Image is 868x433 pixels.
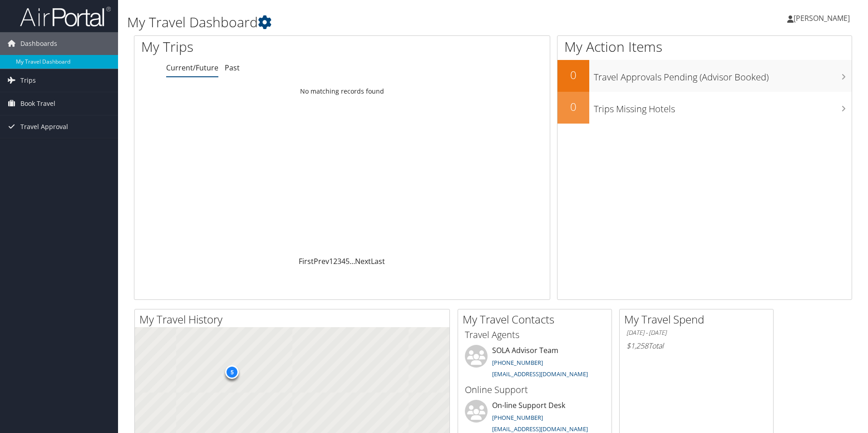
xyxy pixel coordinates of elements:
a: First [299,256,314,266]
a: Current/Future [166,63,218,73]
h1: My Action Items [557,37,852,56]
h2: 0 [557,99,589,114]
div: 5 [225,365,239,379]
h2: My Travel Spend [624,312,773,327]
a: 0Trips Missing Hotels [557,92,852,124]
a: Past [225,63,240,73]
span: Book Travel [20,92,55,115]
span: … [350,256,355,266]
h1: My Travel Dashboard [127,13,615,32]
h2: My Travel Contacts [463,312,612,327]
a: 0Travel Approvals Pending (Advisor Booked) [557,60,852,92]
h6: [DATE] - [DATE] [626,328,766,337]
a: 5 [345,256,350,266]
h3: Travel Agents [465,328,605,341]
a: 4 [341,256,345,266]
span: Travel Approval [20,115,68,138]
span: Trips [20,69,36,92]
h3: Online Support [465,383,605,396]
h6: Total [626,341,766,351]
li: SOLA Advisor Team [460,345,609,382]
h2: My Travel History [139,312,449,327]
td: No matching records found [134,83,550,100]
a: [EMAIL_ADDRESS][DOMAIN_NAME] [492,370,588,378]
h1: My Trips [141,37,370,56]
a: 3 [337,256,341,266]
h3: Trips Missing Hotels [594,98,852,115]
span: $1,258 [626,341,648,351]
a: [PHONE_NUMBER] [492,358,543,367]
span: [PERSON_NAME] [794,13,850,23]
a: [PHONE_NUMBER] [492,413,543,422]
a: 2 [333,256,337,266]
a: [PERSON_NAME] [787,5,859,32]
span: Dashboards [20,32,57,55]
h3: Travel Approvals Pending (Advisor Booked) [594,66,852,84]
a: Last [371,256,385,266]
a: [EMAIL_ADDRESS][DOMAIN_NAME] [492,425,588,433]
a: 1 [329,256,333,266]
h2: 0 [557,67,589,83]
a: Prev [314,256,329,266]
a: Next [355,256,371,266]
img: airportal-logo.png [20,6,111,27]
